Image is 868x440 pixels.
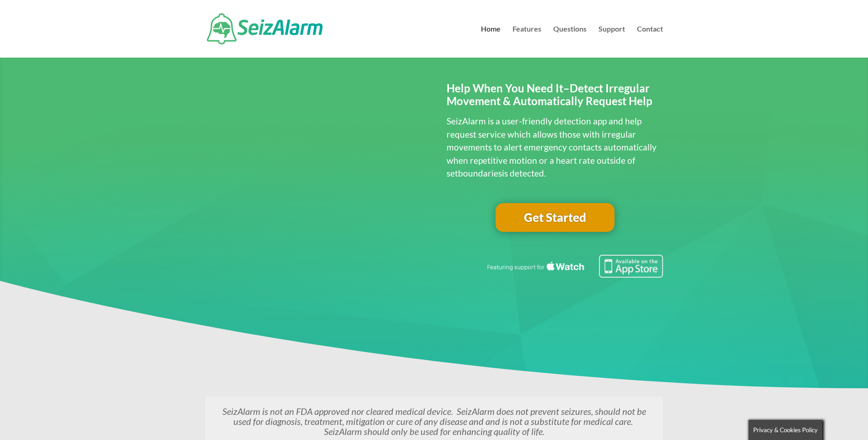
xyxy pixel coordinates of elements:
em: SeizAlarm is not an FDA approved nor cleared medical device. SeizAlarm does not prevent seizures,... [222,406,646,437]
a: Featuring seizure detection support for the Apple Watch [485,269,663,279]
h2: Help When You Need It–Detect Irregular Movement & Automatically Request Help [447,82,663,113]
a: Contact [637,26,663,58]
a: Support [598,26,625,58]
p: SeizAlarm is a user-friendly detection app and help request service which allows those with irreg... [447,115,663,180]
a: Home [481,26,501,58]
a: Get Started [496,203,615,232]
img: SeizAlarm [207,13,323,44]
img: Seizure detection available in the Apple App Store. [485,255,663,278]
span: boundaries [458,168,502,178]
a: Features [512,26,541,58]
a: Questions [553,26,587,58]
span: Privacy & Cookies Policy [753,426,818,434]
